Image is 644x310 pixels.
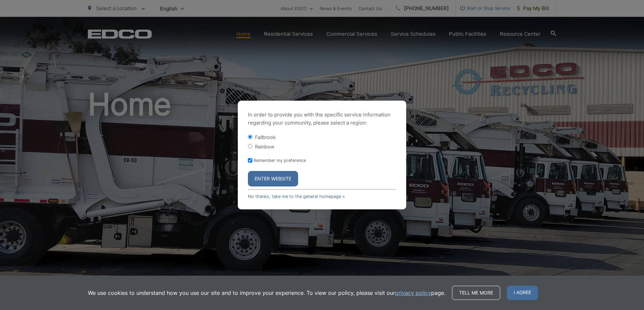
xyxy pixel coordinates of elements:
button: Enter Website [248,171,298,186]
a: Tell me more [452,286,500,300]
label: Rainbow [255,144,275,149]
a: No thanks, take me to the general homepage > [248,194,345,199]
span: I agree [507,286,538,300]
p: In order to provide you with the specific service information regarding your community, please se... [248,111,396,127]
p: We use cookies to understand how you use our site and to improve your experience. To view our pol... [88,289,445,297]
a: privacy policy [395,289,431,297]
label: Fallbrook [255,134,276,140]
label: Remember my preference [254,158,306,163]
